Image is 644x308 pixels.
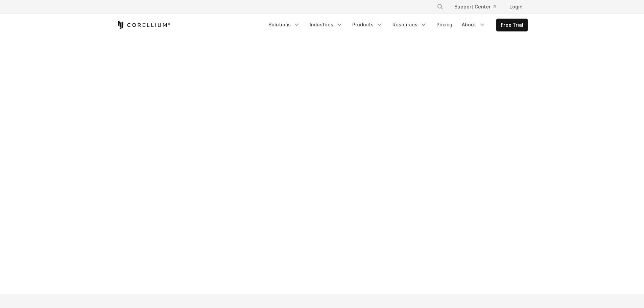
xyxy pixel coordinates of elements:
[434,1,446,13] button: Search
[449,1,501,13] a: Support Center
[264,19,304,31] a: Solutions
[306,19,347,31] a: Industries
[497,19,527,31] a: Free Trial
[348,19,387,31] a: Products
[429,1,528,13] div: Navigation Menu
[432,19,456,31] a: Pricing
[117,21,170,29] a: Corellium Home
[458,19,490,31] a: About
[388,19,431,31] a: Resources
[504,1,528,13] a: Login
[264,19,528,31] div: Navigation Menu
